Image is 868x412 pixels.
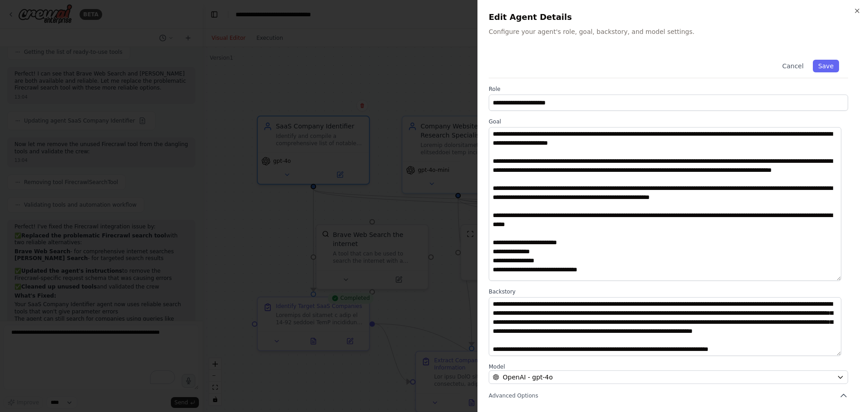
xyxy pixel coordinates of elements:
[489,11,857,24] h2: Edit Agent Details
[489,27,857,36] p: Configure your agent's role, goal, backstory, and model settings.
[489,363,848,370] label: Model
[489,370,848,384] button: OpenAI - gpt-4o
[489,391,848,400] button: Advanced Options
[503,373,553,382] span: OpenAI - gpt-4o
[489,288,848,295] label: Backstory
[489,392,538,399] span: Advanced Options
[489,118,848,125] label: Goal
[777,60,809,72] button: Cancel
[489,85,848,93] label: Role
[813,60,839,72] button: Save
